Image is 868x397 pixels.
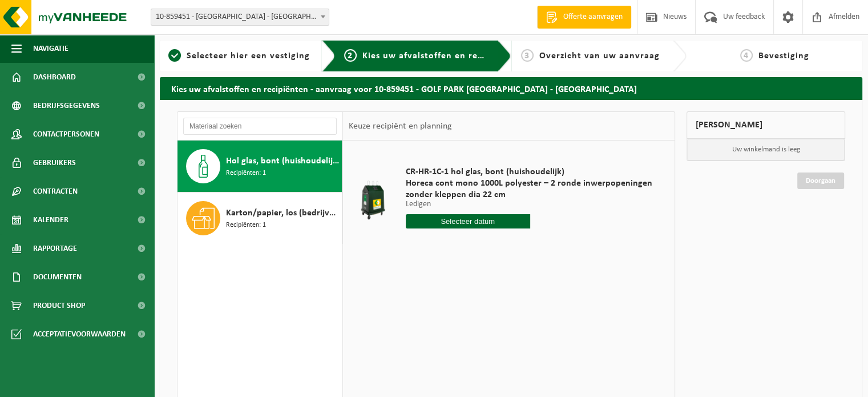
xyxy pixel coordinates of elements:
span: Product Shop [33,291,85,320]
input: Selecteer datum [406,214,530,228]
button: Karton/papier, los (bedrijven) Recipiënten: 1 [177,193,342,244]
a: Offerte aanvragen [537,6,631,29]
span: 4 [740,49,753,62]
div: [PERSON_NAME] [687,111,845,139]
span: 10-859451 - GOLF PARK TERVUREN - TERVUREN [151,9,329,25]
span: Overzicht van uw aanvraag [539,51,660,61]
span: 2 [344,49,357,62]
span: Rapportage [33,234,77,263]
input: Materiaal zoeken [183,118,337,135]
p: Uw winkelmand is leeg [687,139,845,161]
a: Doorgaan [797,173,844,189]
span: Bevestiging [758,51,809,61]
span: Hol glas, bont (huishoudelijk) [226,154,339,168]
h2: Kies uw afvalstoffen en recipiënten - aanvraag voor 10-859451 - GOLF PARK [GEOGRAPHIC_DATA] - [GE... [160,77,862,99]
span: Navigatie [33,34,68,63]
span: Selecteer hier een vestiging [187,51,310,61]
span: Acceptatievoorwaarden [33,320,126,348]
p: Ledigen [406,200,655,208]
span: Bedrijfsgegevens [33,91,100,120]
span: 3 [521,49,534,62]
span: Kalender [33,206,68,234]
span: CR-HR-1C-1 hol glas, bont (huishoudelijk) [406,166,655,178]
span: Contracten [33,177,78,206]
span: Recipiënten: 1 [226,220,266,231]
span: 10-859451 - GOLF PARK TERVUREN - TERVUREN [151,9,329,26]
span: Contactpersonen [33,120,99,149]
a: 1Selecteer hier een vestiging [165,49,313,63]
div: Keuze recipiënt en planning [343,112,457,141]
span: Dashboard [33,63,76,91]
span: Documenten [33,263,82,291]
span: Recipiënten: 1 [226,168,266,179]
button: Hol glas, bont (huishoudelijk) Recipiënten: 1 [177,141,342,193]
span: 1 [168,49,181,62]
span: Karton/papier, los (bedrijven) [226,206,339,220]
span: Offerte aanvragen [560,11,625,23]
span: Kies uw afvalstoffen en recipiënten [362,51,519,61]
span: Gebruikers [33,149,76,177]
span: Horeca cont mono 1000L polyester – 2 ronde inwerpopeningen zonder kleppen dia 22 cm [406,178,655,200]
